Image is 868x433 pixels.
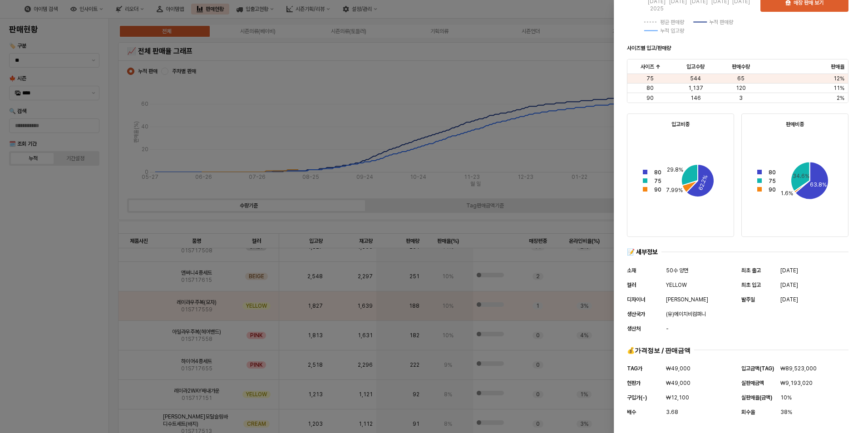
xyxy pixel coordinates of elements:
span: ₩89,523,000 [780,364,817,373]
span: 사이즈 [641,63,654,70]
span: 소재 [627,267,636,274]
span: 최초 입고 [741,282,761,288]
strong: 입고비중 [671,121,690,128]
span: - [666,324,669,333]
span: 입고금액(TAG) [741,365,774,372]
strong: 사이즈별 입고/판매량 [627,45,671,51]
span: [DATE] [780,280,798,290]
span: 입고수량 [686,63,705,70]
span: 디자이너 [627,296,645,303]
span: [PERSON_NAME] [666,295,708,304]
div: 📝 세부정보 [627,248,658,256]
span: [DATE] [780,266,798,275]
button: ₩89,523,000 [780,363,817,374]
span: 구입가(-) [627,394,647,401]
span: 3 [739,94,743,102]
div: 💰가격정보 / 판매금액 [627,346,690,354]
span: 75 [646,75,654,82]
span: 생산처 [627,325,641,332]
span: 배수 [627,409,636,415]
span: 최초 출고 [741,267,761,274]
span: 회수율 [741,409,755,415]
span: 11% [833,84,844,92]
span: TAG가 [627,365,642,372]
span: 120 [736,84,746,92]
span: 컬러 [627,282,636,288]
span: [DATE] [780,295,798,304]
span: ₩49,000 [666,379,690,388]
span: 생산국가 [627,311,645,317]
span: ₩9,193,020 [780,379,813,388]
span: 544 [690,75,701,82]
span: 2% [837,94,844,102]
span: 80 [646,84,654,92]
span: 현판가 [627,380,641,386]
span: (유)에이치비컴퍼니 [666,310,706,319]
span: 65 [737,75,745,82]
span: 실판매금액 [741,380,764,386]
span: 90 [646,94,654,102]
span: 12% [833,75,844,82]
span: ₩12,100 [666,393,689,402]
span: 50수 양면 [666,266,688,275]
span: 146 [690,94,701,102]
span: YELLOW [666,280,687,290]
span: 1,137 [688,84,703,92]
span: ₩49,000 [666,364,690,373]
span: 10% [780,393,792,402]
span: 판매율 [831,63,844,70]
span: 3.68 [666,408,678,417]
strong: 판매비중 [786,121,804,128]
span: 판매수량 [732,63,750,70]
span: 38% [780,408,792,417]
span: 실판매율(금액) [741,394,772,401]
span: 발주일 [741,296,755,303]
